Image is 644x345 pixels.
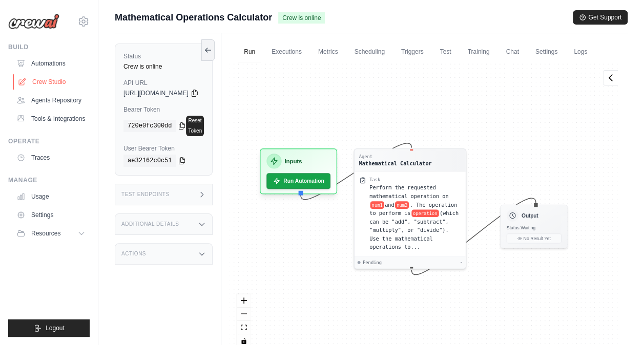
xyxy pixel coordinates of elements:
span: Pending [363,260,382,266]
a: Executions [265,41,308,63]
a: Reset Token [186,116,204,136]
button: Get Support [573,10,628,25]
span: . The operation to perform is [369,202,457,216]
h3: Test Endpoints [121,191,170,198]
h3: Additional Details [121,221,179,227]
div: Build [8,43,90,51]
span: Perform the requested mathematical operation on [369,184,448,199]
a: Logs [568,41,593,63]
span: Logout [46,324,65,332]
div: Mathematical Calculator [359,160,432,167]
a: Metrics [312,41,344,63]
h3: Output [522,212,538,220]
button: Logout [8,319,90,337]
a: Tools & Integrations [12,111,90,127]
a: Run [238,41,261,63]
button: No Result Yet [507,233,562,243]
div: Manage [8,176,90,184]
div: Perform the requested mathematical operation on {num1} and {num2}. The operation to perform is {o... [369,183,461,251]
div: - [460,260,463,266]
span: Resources [31,229,60,238]
a: Test [433,41,457,63]
div: Operate [8,137,90,145]
button: fit view [237,321,251,334]
div: Agent [359,154,432,160]
g: Edge from b8579fc1b39176850ea0e4c309c8e159 to outputNode [411,198,536,274]
span: [URL][DOMAIN_NAME] [123,89,189,97]
div: Task [369,177,380,183]
a: Automations [12,55,90,72]
a: Triggers [395,41,430,63]
label: Status [123,52,204,60]
div: OutputStatus:WaitingNo Result Yet [500,205,568,248]
code: ae32162c0c51 [123,155,176,167]
label: User Bearer Token [123,144,204,153]
h3: Inputs [284,157,302,166]
div: Crew is online [123,62,204,71]
a: Chat [500,41,525,63]
a: Crew Studio [13,74,91,90]
div: InputsRun Automation [260,148,337,194]
a: Traces [12,149,90,166]
a: Settings [529,41,564,63]
img: Logo [8,14,59,29]
div: AgentMathematical CalculatorTaskPerform the requested mathematical operation onnum1andnum2. The o... [354,148,466,269]
button: Resources [12,225,90,242]
button: zoom out [237,308,251,321]
span: Crew is online [278,12,325,24]
h3: Actions [121,251,146,257]
span: num1 [370,201,384,209]
button: zoom in [237,294,251,308]
a: Training [461,41,495,63]
code: 720e0fc300dd [123,120,176,132]
button: Run Automation [266,173,330,189]
a: Usage [12,188,90,205]
span: num2 [395,201,409,209]
span: Status: Waiting [507,225,535,230]
g: Edge from inputsNode to b8579fc1b39176850ea0e4c309c8e159 [301,143,411,200]
label: API URL [123,79,204,87]
a: Agents Repository [12,92,90,109]
span: (which can be "add", "subtract", "multiply", or "divide"). Use the mathematical operations to... [369,210,459,250]
span: operation [411,210,439,218]
label: Bearer Token [123,105,204,114]
a: Scheduling [348,41,390,63]
span: and [385,202,394,208]
a: Settings [12,207,90,223]
span: Mathematical Operations Calculator [115,10,272,25]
